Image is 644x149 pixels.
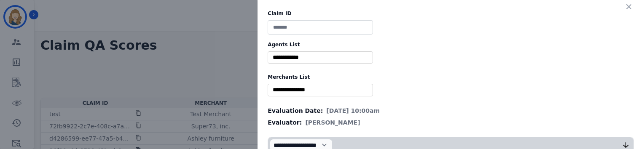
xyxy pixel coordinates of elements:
label: Claim ID [268,10,634,17]
span: [DATE] 10:00am [326,106,380,115]
label: Agents List [268,41,634,48]
ul: selected options [270,85,371,94]
span: [PERSON_NAME] [305,118,360,127]
div: Evaluator: [268,118,634,127]
div: Evaluation Date: [268,106,634,115]
ul: selected options [270,53,371,62]
label: Merchants List [268,74,634,80]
